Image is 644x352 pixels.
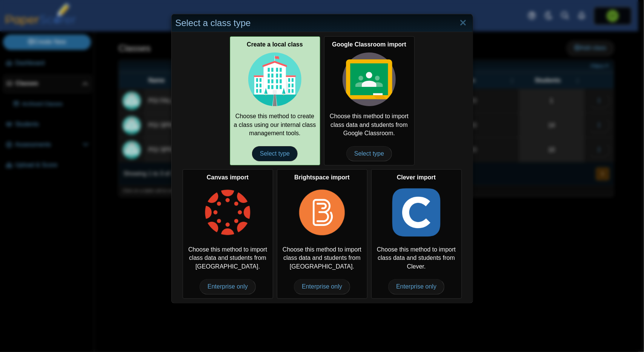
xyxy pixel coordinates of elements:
b: Canvas import [207,174,249,181]
span: Select type [252,146,298,161]
span: Enterprise only [388,279,444,294]
a: Close [457,17,469,29]
a: Google Classroom import Choose this method to import class data and students from Google Classroo... [324,36,415,165]
span: Enterprise only [200,279,256,294]
div: Choose this method to import class data and students from Clever. [371,169,462,298]
div: Select a class type [172,14,473,32]
img: class-type-local.svg [248,52,302,106]
a: Create a local class Choose this method to create a class using our internal class management too... [230,36,320,165]
span: Enterprise only [294,279,350,294]
img: class-type-canvas.png [201,186,255,239]
b: Clever import [397,174,436,181]
b: Create a local class [247,41,303,48]
img: class-type-google-classroom.svg [343,52,396,106]
div: Choose this method to import class data and students from [GEOGRAPHIC_DATA]. [277,169,367,298]
div: Choose this method to create a class using our internal class management tools. [230,36,320,165]
div: Choose this method to import class data and students from [GEOGRAPHIC_DATA]. [183,169,273,298]
span: Select type [346,146,392,161]
b: Google Classroom import [332,41,406,48]
img: class-type-brightspace.png [295,186,349,239]
div: Choose this method to import class data and students from Google Classroom. [324,36,415,165]
img: class-type-clever.png [390,186,443,239]
b: Brightspace import [294,174,350,181]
